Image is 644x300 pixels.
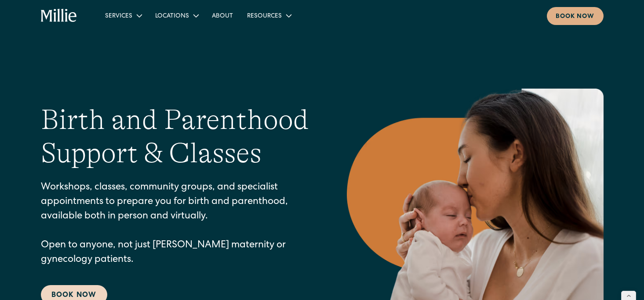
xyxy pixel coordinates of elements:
div: Resources [247,12,282,21]
div: Locations [148,8,205,23]
p: Workshops, classes, community groups, and specialist appointments to prepare you for birth and pa... [41,181,312,268]
div: Services [98,8,148,23]
a: Book now [547,7,604,25]
h1: Birth and Parenthood Support & Classes [41,103,312,171]
div: Resources [240,8,298,23]
div: Locations [155,12,189,21]
div: Book now [556,12,595,21]
a: home [41,9,77,23]
a: About [205,8,240,23]
div: Services [105,12,132,21]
